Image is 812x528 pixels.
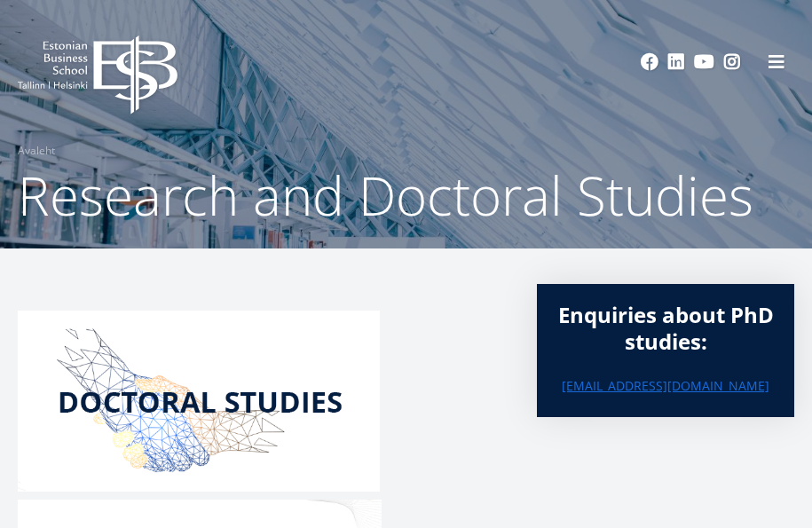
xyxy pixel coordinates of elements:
[18,159,753,232] span: Research and Doctoral Studies
[18,142,55,160] a: Avaleht
[555,302,777,355] div: Enquiries about PhD studies:
[667,53,685,71] a: Linkedin
[723,53,741,71] a: Instagram
[694,53,714,71] a: Youtube
[562,373,769,399] a: [EMAIL_ADDRESS][DOMAIN_NAME]
[641,53,658,71] a: Facebook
